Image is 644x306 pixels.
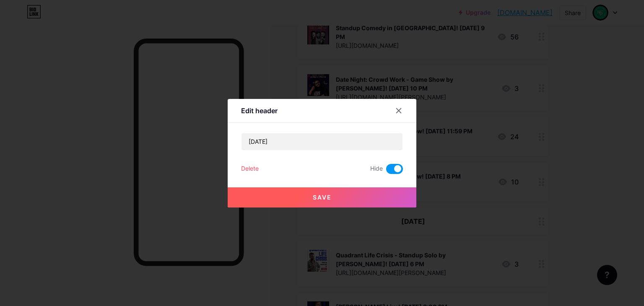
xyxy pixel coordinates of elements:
[241,133,402,150] input: Title
[313,194,332,201] span: Save
[228,187,416,207] button: Save
[241,106,278,116] div: Edit header
[241,164,259,174] div: Delete
[370,164,383,174] span: Hide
